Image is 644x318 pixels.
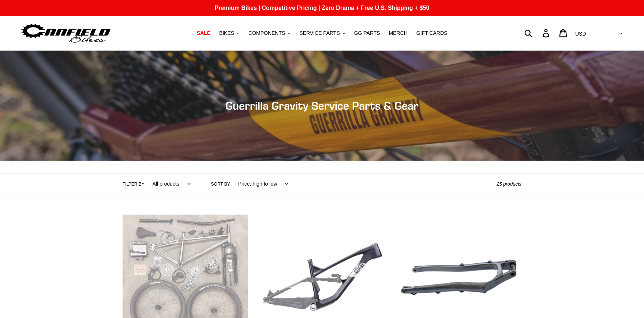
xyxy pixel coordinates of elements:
span: SALE [197,30,210,36]
span: BIKES [219,30,234,36]
span: SERVICE PARTS [299,30,340,36]
span: GG PARTS [354,30,380,36]
button: COMPONENTS [245,28,294,38]
a: MERCH [385,28,411,38]
input: Search [528,25,547,41]
span: MERCH [389,30,408,36]
button: BIKES [216,28,243,38]
span: COMPONENTS [248,30,285,36]
label: Sort by [211,181,230,187]
a: SALE [193,28,214,38]
span: GIFT CARDS [416,30,448,36]
label: Filter by [123,181,145,187]
a: GIFT CARDS [413,28,451,38]
span: Guerrilla Gravity Service Parts & Gear [225,99,419,112]
button: SERVICE PARTS [296,28,349,38]
a: GG PARTS [351,28,384,38]
span: 25 products [497,181,521,187]
img: Canfield Bikes [20,22,112,45]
